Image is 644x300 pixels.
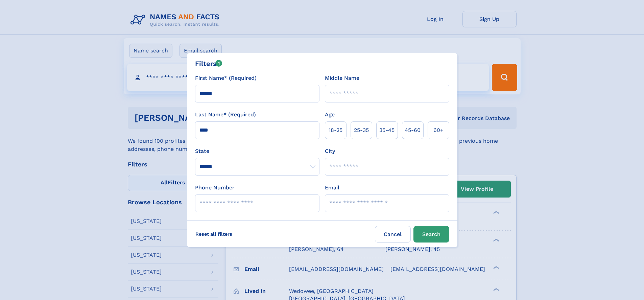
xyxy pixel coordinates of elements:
[375,226,411,243] label: Cancel
[195,59,222,69] div: Filters
[325,147,335,155] label: City
[325,111,335,119] label: Age
[195,184,235,192] label: Phone Number
[325,184,339,192] label: Email
[379,126,395,134] span: 35‑45
[413,226,449,243] button: Search
[325,74,359,82] label: Middle Name
[329,126,342,134] span: 18‑25
[195,111,256,119] label: Last Name* (Required)
[195,74,257,82] label: First Name* (Required)
[354,126,369,134] span: 25‑35
[433,126,444,134] span: 60+
[405,126,421,134] span: 45‑60
[191,226,237,242] label: Reset all filters
[195,147,319,155] label: State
